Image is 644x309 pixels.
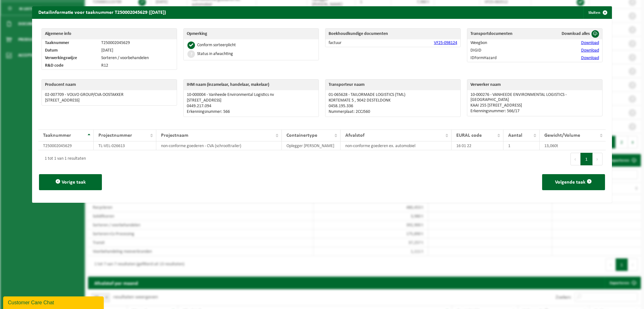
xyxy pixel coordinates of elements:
[470,109,599,114] p: Erkenningsnummer: 566/17
[42,29,177,39] th: Algemene info
[467,29,538,39] th: Transportdocumenten
[542,174,605,190] button: Volgende taak
[98,62,177,69] td: R12
[187,92,315,97] p: 10-000004 - Vanheede Environmental Logistics nv
[580,153,593,165] button: 1
[42,153,86,165] div: 1 tot 1 van 1 resultaten
[42,39,98,47] td: Taaknummer
[467,39,538,47] td: Weegbon
[42,80,177,90] th: Producent naam
[325,80,460,90] th: Transporteur naam
[555,180,586,185] span: Volgende taak
[470,103,599,108] p: KAAI 255 [STREET_ADDRESS]
[583,6,611,19] button: Sluiten
[325,29,460,39] th: Boekhoudkundige documenten
[42,54,98,62] td: Verwerkingswijze
[197,52,233,56] div: Status in afwachting
[98,133,132,138] span: Projectnummer
[562,31,590,36] span: Download alles
[187,104,315,109] p: 0449.217.094
[197,43,236,47] div: Conform sorteerplicht
[341,141,452,150] td: non-conforme goederen ex. automobiel
[187,109,315,114] p: Erkenningsnummer: 566
[42,47,98,54] td: Datum
[62,180,86,185] span: Vorige taak
[184,80,319,90] th: IHM naam (inzamelaar, handelaar, makelaar)
[345,133,364,138] span: Afvalstof
[329,98,457,103] p: KORTEMATE 5 , 9042 DESTELDONK
[42,62,98,69] td: R&D code
[98,54,177,62] td: Sorteren / voorbehandelen
[456,133,482,138] span: EURAL code
[329,92,457,97] p: 01-065628 - TAILORMADE LOGISTICS (TML)
[187,98,315,103] p: [STREET_ADDRESS]
[184,29,319,39] th: Opmerking
[325,39,379,47] td: factuur
[434,41,457,45] a: VF25-098124
[470,92,599,102] p: 10-000276 - VANHEEDE ENVIRONMENTAL LOGISTICS - [GEOGRAPHIC_DATA]
[329,109,457,114] p: Nummerplaat: 2CCJ560
[570,153,580,165] button: Previous
[503,141,540,150] td: 1
[508,133,522,138] span: Aantal
[32,6,172,18] h2: Detailinformatie voor taaknummer T250002045629 ([DATE])
[581,48,599,53] a: Download
[467,80,602,90] th: Verwerker naam
[329,104,457,109] p: 0458.195.336
[45,92,174,97] p: 02-007709 - VOLVO GROUP/CVA OOSTAKKER
[3,295,105,309] iframe: chat widget
[161,133,188,138] span: Projectnaam
[540,141,605,150] td: 13,060t
[286,133,317,138] span: Containertype
[581,41,599,45] a: Download
[94,141,156,150] td: TL-VEL-026613
[156,141,282,150] td: non-conforme goederen - CVA (schroottrailer)
[98,47,177,54] td: [DATE]
[98,39,177,47] td: T250002045629
[45,98,174,103] p: [STREET_ADDRESS]
[581,56,599,60] a: Download
[39,174,102,190] button: Vorige taak
[282,141,340,150] td: Oplegger [PERSON_NAME]
[544,133,580,138] span: Gewicht/Volume
[467,47,538,54] td: DIGID
[467,54,538,62] td: IDFormHazard
[38,141,94,150] td: T250002045629
[43,133,71,138] span: Taaknummer
[593,153,602,165] button: Next
[452,141,503,150] td: 16 01 22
